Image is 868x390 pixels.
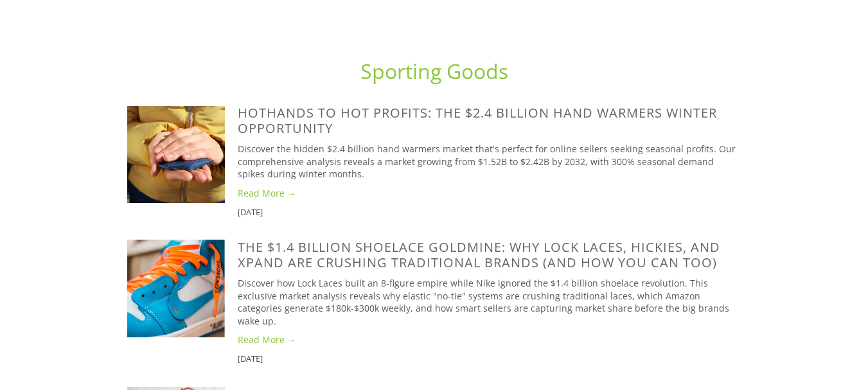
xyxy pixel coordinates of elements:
a: HotHands to Hot Profits: The $2.4 Billion Hand Warmers Winter Opportunity [127,105,238,203]
a: HotHands to Hot Profits: The $2.4 Billion Hand Warmers Winter Opportunity [238,104,717,137]
img: The $1.4 Billion Shoelace Goldmine: Why Lock Laces, HICKIES, and Xpand Are Crushing Traditional B... [127,240,225,337]
a: Read More → [238,333,741,346]
a: The $1.4 Billion Shoelace Goldmine: Why Lock Laces, HICKIES, and Xpand Are Crushing Traditional B... [238,238,720,271]
time: [DATE] [238,353,263,364]
a: The $1.4 Billion Shoelace Goldmine: Why Lock Laces, HICKIES, and Xpand Are Crushing Traditional B... [127,240,238,337]
img: HotHands to Hot Profits: The $2.4 Billion Hand Warmers Winter Opportunity [127,105,225,203]
p: Discover the hidden $2.4 billion hand warmers market that's perfect for online sellers seeking se... [238,143,741,181]
a: Sporting Goods [360,57,508,85]
time: [DATE] [238,206,263,218]
p: Discover how Lock Laces built an 8-figure empire while Nike ignored the $1.4 billion shoelace rev... [238,277,741,327]
a: Read More → [238,187,741,200]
